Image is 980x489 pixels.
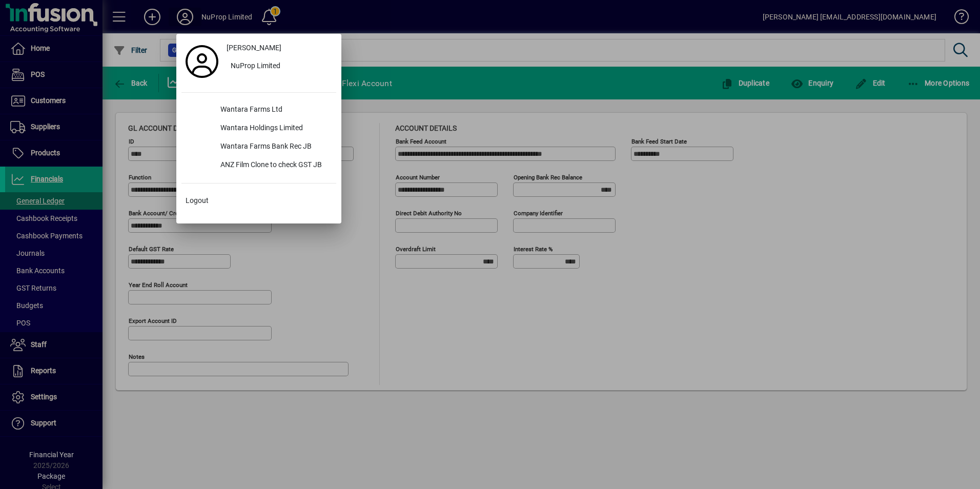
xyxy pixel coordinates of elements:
[222,57,336,76] button: NuProp Limited
[212,101,336,119] div: Wantara Farms Ltd
[212,156,336,175] div: ANZ Film Clone to check GST JB
[212,119,336,138] div: Wantara Holdings Limited
[227,43,281,53] span: [PERSON_NAME]
[181,138,336,156] button: Wantara Farms Bank Rec JB
[181,192,336,210] button: Logout
[181,101,336,119] button: Wantara Farms Ltd
[212,138,336,156] div: Wantara Farms Bank Rec JB
[181,52,222,71] a: Profile
[181,119,336,138] button: Wantara Holdings Limited
[222,39,336,57] a: [PERSON_NAME]
[181,156,336,175] button: ANZ Film Clone to check GST JB
[186,195,209,206] span: Logout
